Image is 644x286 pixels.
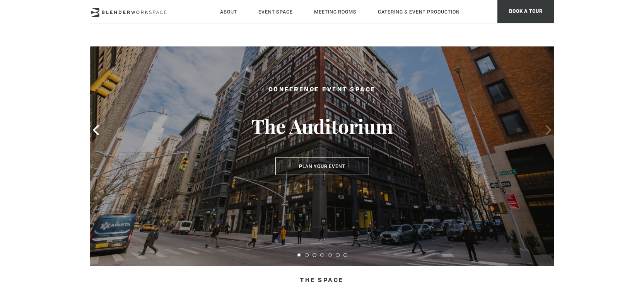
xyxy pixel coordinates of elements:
h2: Conference Event Space [233,85,411,95]
button: Plan Your Event [275,158,369,175]
h3: The Auditorium [233,114,411,138]
iframe: Chat Widget [505,187,644,286]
